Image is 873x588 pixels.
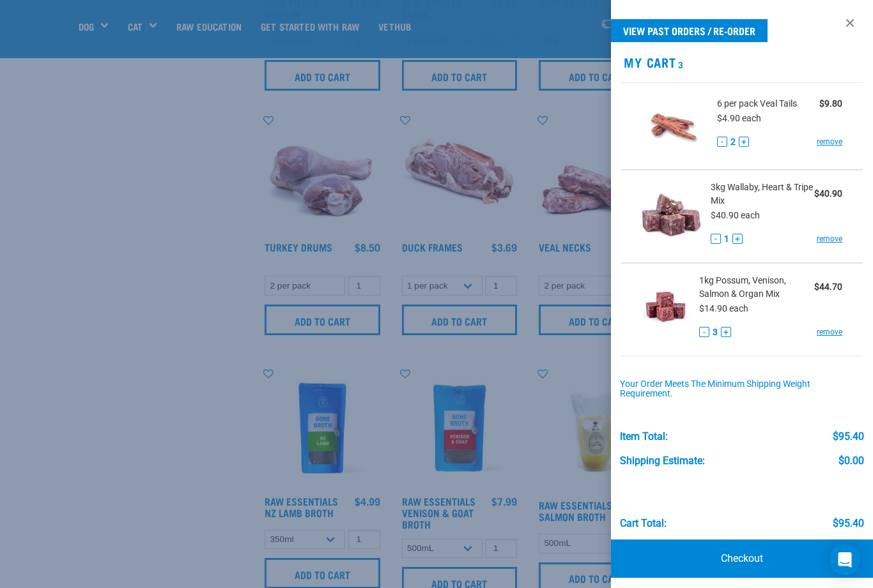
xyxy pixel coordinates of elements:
[699,274,814,301] span: 1kg Possum, Venison, Salmon & Organ Mix
[611,539,873,578] a: Checkout
[676,62,684,66] span: 3
[814,188,842,199] strong: $40.90
[817,233,842,245] a: remove
[724,232,729,246] span: 1
[732,234,743,244] button: +
[620,431,668,442] div: Item Total:
[730,135,736,149] span: 2
[833,431,864,442] div: $95.40
[620,455,705,467] div: Shipping Estimate:
[642,93,707,159] img: Veal Tails
[833,518,864,529] div: $95.40
[711,234,721,244] button: -
[642,181,701,246] img: Wallaby, Heart & Tripe Mix
[717,113,761,123] span: $4.90 each
[721,327,731,337] button: +
[819,98,842,109] strong: $9.80
[830,545,860,575] div: Open Intercom Messenger
[739,137,749,147] button: +
[699,303,748,313] span: $14.90 each
[838,455,864,467] div: $0.00
[717,137,727,147] button: -
[711,181,814,207] span: 3kg Wallaby, Heart & Tripe Mix
[620,379,865,400] div: Your order meets the minimum shipping weight requirement.
[814,282,842,292] strong: $44.70
[611,19,768,42] a: View past orders / re-order
[711,210,760,220] span: $40.90 each
[642,274,690,340] img: Possum, Venison, Salmon & Organ Mix
[817,136,842,147] a: remove
[611,55,873,70] h2: My Cart
[620,518,667,529] div: Cart total:
[699,327,709,337] button: -
[817,326,842,338] a: remove
[713,326,718,339] span: 3
[717,97,797,110] span: 6 per pack Veal Tails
